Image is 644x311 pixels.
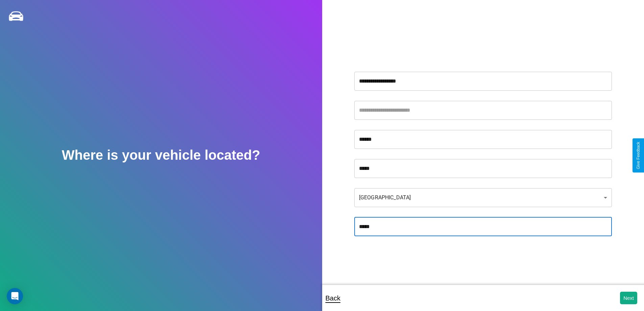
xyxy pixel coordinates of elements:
[636,142,641,169] div: Give Feedback
[326,292,340,304] p: Back
[354,188,612,207] div: [GEOGRAPHIC_DATA]
[620,292,637,304] button: Next
[7,288,23,304] div: Open Intercom Messenger
[62,148,260,163] h2: Where is your vehicle located?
